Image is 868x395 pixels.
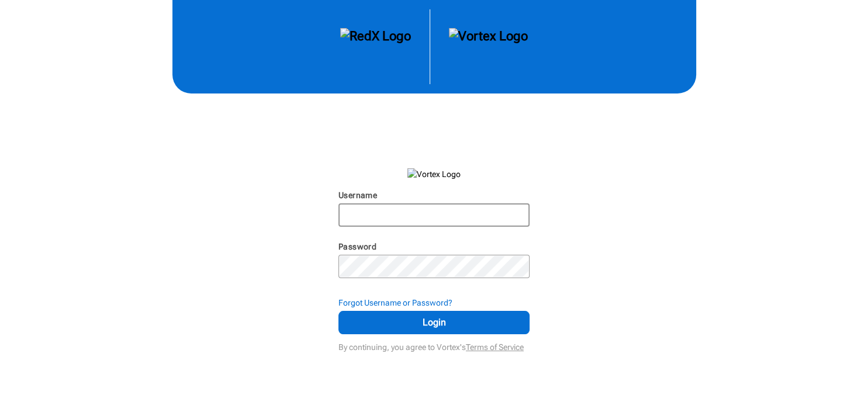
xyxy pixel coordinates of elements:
[466,342,524,352] a: Terms of Service
[338,242,376,251] label: Password
[338,311,530,334] button: Login
[407,168,461,180] img: Vortex Logo
[338,190,377,200] label: Username
[340,28,411,65] img: RedX Logo
[449,28,528,65] img: Vortex Logo
[338,298,452,307] strong: Forgot Username or Password?
[338,337,530,353] div: By continuing, you agree to Vortex's
[338,297,530,309] div: Forgot Username or Password?
[353,316,515,330] span: Login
